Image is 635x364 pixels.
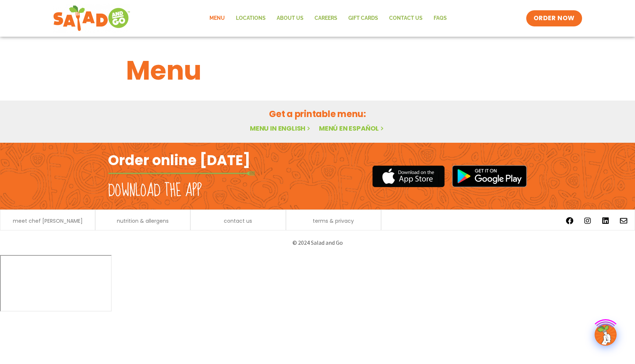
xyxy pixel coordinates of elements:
[126,108,509,120] h2: Get a printable menu:
[428,10,452,27] a: FAQs
[343,10,384,27] a: GIFT CARDS
[534,14,575,23] span: ORDER NOW
[108,171,255,175] img: fork
[204,10,452,27] nav: Menu
[309,10,343,27] a: Careers
[112,238,523,248] p: © 2024 Salad and Go
[319,124,385,133] a: Menú en español
[13,218,83,223] a: meet chef [PERSON_NAME]
[126,51,509,90] h1: Menu
[250,124,312,133] a: Menu in English
[108,181,202,201] h2: Download the app
[53,4,130,33] img: new-SAG-logo-768×292
[372,164,445,188] img: appstore
[117,218,169,223] a: nutrition & allergens
[224,218,252,223] a: contact us
[526,10,582,26] a: ORDER NOW
[230,10,271,27] a: Locations
[204,10,230,27] a: Menu
[108,151,250,169] h2: Order online [DATE]
[313,218,354,223] a: terms & privacy
[271,10,309,27] a: About Us
[384,10,428,27] a: Contact Us
[452,165,527,187] img: google_play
